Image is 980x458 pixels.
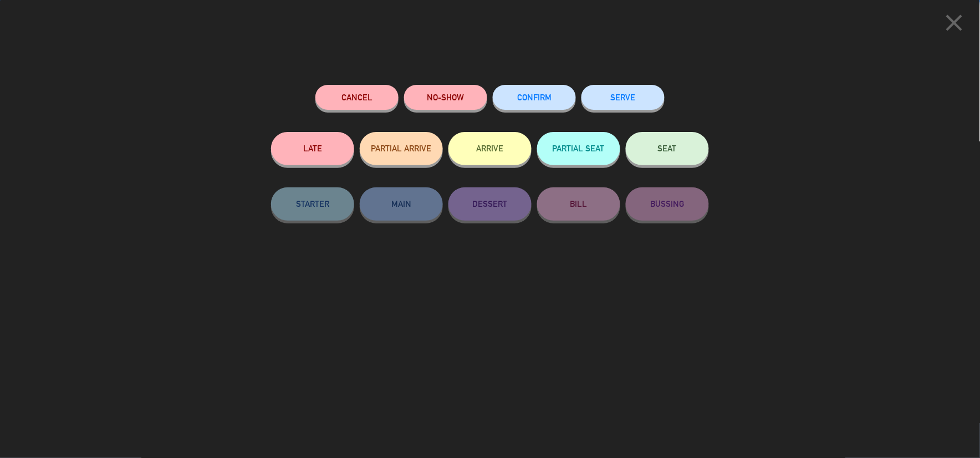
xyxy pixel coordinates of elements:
button: close [937,8,972,41]
button: BUSSING [626,187,709,221]
button: ARRIVE [448,132,532,165]
button: Cancel [315,85,399,110]
i: close [941,9,968,37]
span: CONFIRM [517,93,552,102]
button: MAIN [360,187,443,221]
button: DESSERT [448,187,532,221]
button: SEAT [626,132,709,165]
button: PARTIAL SEAT [537,132,620,165]
span: SEAT [658,144,677,153]
button: STARTER [271,187,354,221]
button: BILL [537,187,620,221]
button: SERVE [581,85,665,110]
span: PARTIAL ARRIVE [371,144,432,153]
button: NO-SHOW [404,85,487,110]
button: LATE [271,132,354,165]
button: PARTIAL ARRIVE [360,132,443,165]
button: CONFIRM [493,85,576,110]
